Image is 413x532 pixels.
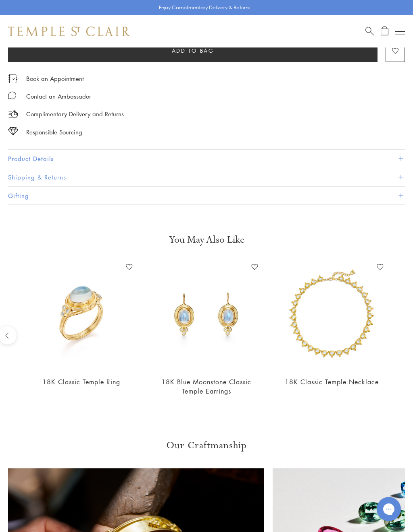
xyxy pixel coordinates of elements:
[8,27,130,36] img: Temple St. Clair
[26,91,91,101] div: Contact an Ambassador
[381,26,388,36] a: Open Shopping Bag
[8,439,405,452] h3: Our Craftmanship
[285,377,379,386] a: 18K Classic Temple Necklace
[8,150,405,168] button: Product Details
[8,187,405,205] button: Gifting
[8,40,378,62] button: Add to bag
[27,260,136,369] img: R14109-BM7H
[26,109,124,119] p: Complimentary Delivery and Returns
[26,127,82,137] div: Responsible Sourcing
[373,494,405,524] iframe: Gorgias live chat messenger
[161,377,251,396] a: 18K Blue Moonstone Classic Temple Earrings
[395,27,405,36] button: Open navigation
[26,74,84,83] a: Book an Appointment
[277,260,386,369] img: 18K Classic Temple Necklace
[159,4,250,12] p: Enjoy Complimentary Delivery & Returns
[8,74,18,83] img: icon_appointment.svg
[365,26,374,36] a: Search
[8,91,16,99] img: MessageIcon-01_2.svg
[172,46,214,55] span: Add to bag
[42,377,120,386] a: 18K Classic Temple Ring
[8,168,405,186] button: Shipping & Returns
[20,233,393,246] h3: You May Also Like
[8,127,18,135] img: icon_sourcing.svg
[8,109,18,119] img: icon_delivery.svg
[152,260,261,369] img: E14106-BM6VBY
